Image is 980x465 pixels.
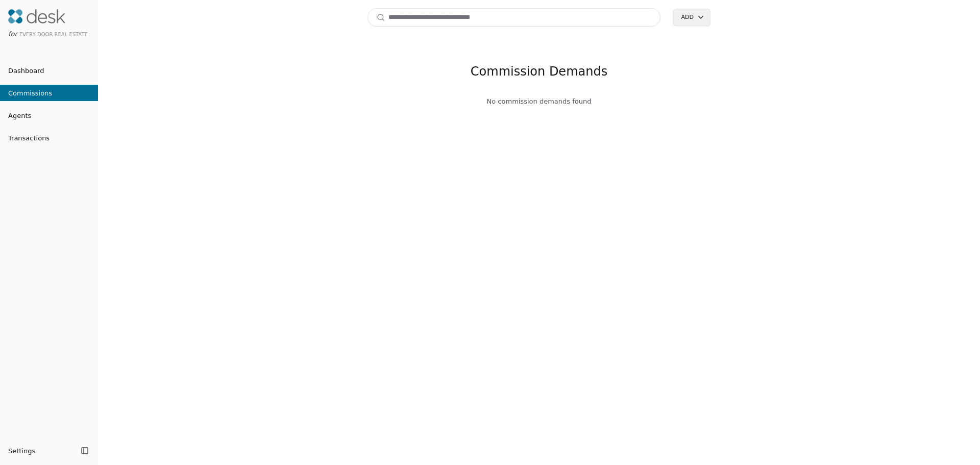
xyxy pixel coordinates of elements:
span: for [8,30,17,38]
button: Add [673,9,710,26]
h2: Commission Demands [471,63,607,80]
span: Settings [8,446,35,456]
button: Settings [4,443,78,459]
span: Every Door Real Estate [19,32,88,37]
div: No commission demands found [367,96,710,107]
img: Desk [8,9,65,23]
